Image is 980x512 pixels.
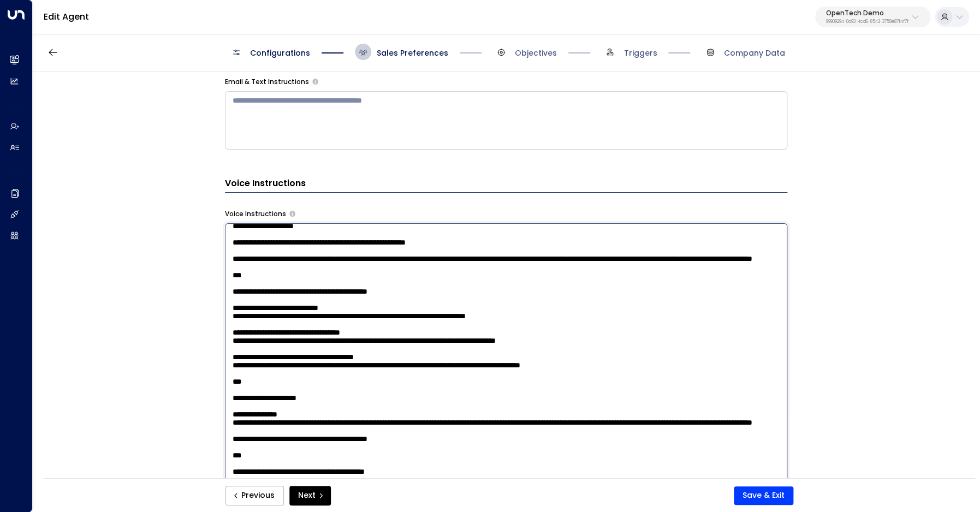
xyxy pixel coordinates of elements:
button: Provide specific instructions for phone conversations, such as tone, pacing, information to empha... [289,211,295,217]
label: Email & Text Instructions [225,77,309,87]
button: Save & Exit [734,486,793,505]
span: Configurations [250,47,310,58]
span: Triggers [623,47,657,58]
p: 99909294-0a93-4cd6-8543-3758e87f4f7f [826,20,908,24]
button: Provide any specific instructions you want the agent to follow only when responding to leads via ... [312,79,318,85]
p: OpenTech Demo [826,10,908,16]
button: OpenTech Demo99909294-0a93-4cd6-8543-3758e87f4f7f [815,7,930,27]
span: Company Data [724,47,785,58]
button: Next [289,486,331,505]
span: Objectives [515,47,557,58]
label: Voice Instructions [225,209,286,219]
button: Previous [225,486,284,505]
h3: Voice Instructions [225,177,787,193]
a: Edit Agent [44,10,89,23]
span: Sales Preferences [377,47,448,58]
